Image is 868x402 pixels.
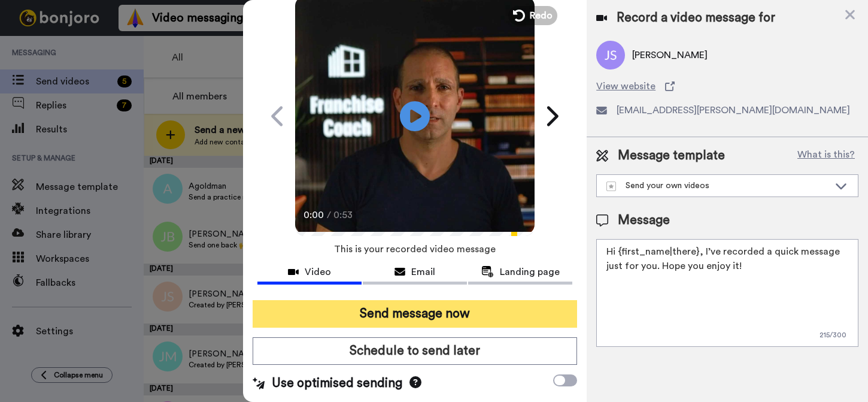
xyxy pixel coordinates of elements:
span: [EMAIL_ADDRESS][PERSON_NAME][DOMAIN_NAME] [617,103,850,117]
button: Send message now [253,300,577,328]
button: Schedule to send later [253,337,577,365]
span: 0:53 [333,208,354,222]
span: Message [618,211,670,229]
span: Message template [618,147,725,165]
span: Landing page [500,265,560,279]
span: / [327,208,331,222]
button: What is this? [794,147,858,165]
span: Use optimised sending [272,374,402,392]
span: View website [596,79,655,93]
a: View website [596,79,858,93]
img: demo-template.svg [606,182,616,191]
span: This is your recorded video message [334,236,496,262]
div: Send your own videos [606,180,829,192]
span: 0:00 [304,208,324,222]
span: Video [305,265,331,279]
textarea: Hi {first_name|there}, I’ve recorded a quick message just for you. Hope you enjoy it! [596,239,858,347]
span: Email [411,265,435,279]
